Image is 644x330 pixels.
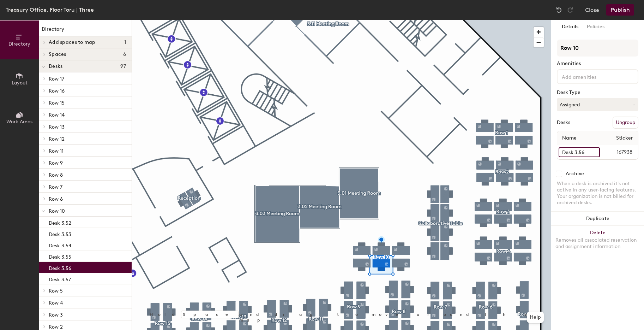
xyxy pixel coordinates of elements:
span: Name [559,132,580,145]
p: Desk 3.55 [49,252,71,260]
p: Desk 3.57 [49,275,71,283]
span: Work Areas [6,119,32,125]
span: Row 17 [49,76,64,82]
span: Directory [8,41,30,47]
input: Unnamed desk [559,147,600,157]
div: Amenities [557,61,638,66]
input: Add amenities [560,72,624,81]
button: Policies [583,20,609,34]
div: Archive [566,171,584,177]
div: Desks [557,120,570,125]
p: Desk 3.52 [49,218,71,226]
span: Row 8 [49,172,63,178]
div: Desk Type [557,90,638,95]
p: Desk 3.54 [49,241,71,249]
p: Desk 3.53 [49,229,71,237]
button: Ungroup [613,117,638,129]
span: 97 [120,64,126,69]
span: Spaces [49,52,66,57]
div: Treasury Office, Floor Toru | Three [6,5,94,14]
span: Row 2 [49,324,63,330]
span: Row 12 [49,136,65,142]
button: Assigned [557,98,638,111]
span: Add spaces to map [49,40,96,45]
span: Row 14 [49,112,65,118]
span: Row 3 [49,312,63,318]
span: 1 [124,40,126,45]
span: Layout [12,80,28,86]
span: Row 16 [49,88,65,94]
span: 167938 [600,148,637,156]
span: Row 9 [49,160,63,166]
img: Undo [555,6,562,13]
button: Close [585,4,599,16]
p: Desk 3.56 [49,263,71,271]
button: DeleteRemoves all associated reservation and assignment information [551,226,644,257]
span: Row 10 [49,208,65,214]
span: 6 [123,52,126,57]
span: Desks [49,64,62,69]
button: Duplicate [551,212,644,226]
h1: Directory [39,25,132,36]
span: Row 11 [49,148,64,154]
span: Row 5 [49,288,63,294]
span: Row 6 [49,196,63,202]
button: Publish [606,4,634,16]
span: Row 7 [49,184,62,190]
span: Sticker [613,132,637,145]
div: Removes all associated reservation and assignment information [555,237,640,250]
img: Redo [567,6,574,13]
span: Row 15 [49,100,65,106]
button: Details [558,20,583,34]
span: Row 4 [49,300,63,306]
button: Help [527,312,544,323]
span: Row 13 [49,124,65,130]
div: When a desk is archived it's not active in any user-facing features. Your organization is not bil... [557,181,638,206]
